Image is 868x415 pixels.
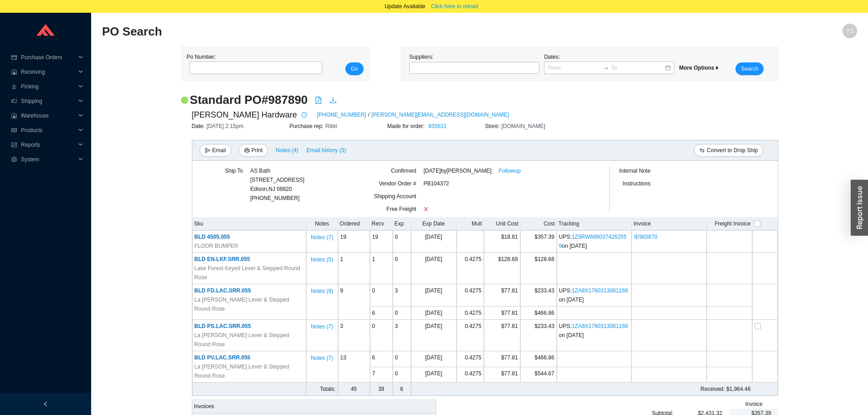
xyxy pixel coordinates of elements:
[634,234,657,240] a: IE965870
[11,128,17,133] span: read
[371,110,509,119] a: [PERSON_NAME][EMAIL_ADDRESS][DOMAIN_NAME]
[411,284,457,307] td: [DATE]
[338,351,370,383] td: 13
[411,307,457,320] td: [DATE]
[239,144,268,157] button: printerPrint
[311,354,333,363] span: Notes ( 7 )
[393,351,411,367] td: 0
[21,138,76,152] span: Reports
[484,217,520,231] th: Unit Cost
[195,323,251,329] span: BLD PS.LAC.SRR.055
[275,145,298,152] button: Notes (4)
[393,253,411,284] td: 0
[311,287,333,296] span: Notes ( 9 )
[252,146,263,155] span: Print
[700,386,724,392] span: Received:
[250,166,304,194] div: AS Bath [STREET_ADDRESS] Edison , NJ 08820
[372,256,375,262] span: 1
[559,323,628,338] span: UPS : on [DATE]
[368,110,370,119] span: /
[21,50,76,65] span: Purchase Orders
[457,253,484,284] td: 0.4275
[338,217,370,231] th: Ordered
[411,231,457,253] td: [DATE]
[431,2,478,11] span: Click here to reload
[21,123,76,138] span: Products
[707,146,758,155] span: Convert to Drop Ship
[632,217,707,231] th: Invoice
[195,295,304,313] span: La [PERSON_NAME] Lever & Stepped Round Rose
[310,286,334,292] button: Notes (9)
[622,180,650,187] span: Instructions
[195,234,230,240] span: BLD 4505.055
[520,284,557,307] td: $233.43
[21,108,76,123] span: Warehouse
[311,255,333,264] span: Notes ( 5 )
[714,65,720,71] span: caret-right
[457,367,484,383] td: 0.4275
[310,353,334,359] button: Notes (7)
[372,234,378,240] span: 19
[212,146,226,155] span: Email
[372,370,375,377] span: 7
[411,367,457,383] td: [DATE]
[345,62,364,75] button: Go
[338,320,370,351] td: 3
[306,144,347,157] button: Email history (3)
[192,123,207,129] span: Date:
[206,123,243,129] span: [DATE] 2:15pm
[329,97,337,104] span: download
[370,284,393,307] td: 0
[192,400,436,413] div: Invoices
[393,307,411,320] td: 0
[457,284,484,307] td: 0.4275
[694,144,763,157] button: swapConvert to Drop Ship
[393,217,411,231] th: Exp
[393,320,411,351] td: 3
[393,367,411,383] td: 0
[611,63,664,72] input: To
[370,383,393,396] td: 39
[310,255,334,261] button: Notes (5)
[411,320,457,351] td: [DATE]
[428,123,447,129] a: 935631
[195,287,251,294] span: BLD FD.LAC.SRR.055
[315,97,322,106] a: file-pdf
[21,65,76,79] span: Receiving
[423,166,491,175] span: [DATE] by [PERSON_NAME]
[200,144,231,157] button: sendEmail
[21,79,76,94] span: Picking
[846,24,853,38] span: YS
[457,320,484,351] td: 0.4275
[276,146,298,155] span: Notes ( 4 )
[520,307,557,320] td: $466.86
[484,351,520,367] td: $77.81
[299,112,309,118] span: info-circle
[423,206,429,212] span: close
[520,253,557,284] td: $128.68
[21,152,76,167] span: System
[484,253,520,284] td: $128.68
[325,123,337,129] span: Rikki
[559,234,627,249] a: 1Z5RW6860374262559
[387,123,426,129] span: Made for order:
[386,206,416,212] span: Free Freight
[374,193,416,200] span: Shipping Account
[307,146,346,155] span: Email history (3)
[297,108,310,121] button: info-circle
[289,123,325,129] span: Purchase rep:
[484,307,520,320] td: $77.81
[310,232,334,239] button: Notes (7)
[619,168,651,174] span: Internal Note
[407,52,542,75] div: Suppliers:
[315,97,322,104] span: file-pdf
[310,322,334,328] button: Notes (7)
[741,64,758,73] span: Search
[391,168,416,174] span: Confirmed
[372,310,375,316] span: 6
[484,367,520,383] td: $77.81
[484,231,520,253] td: $18.81
[520,231,557,253] td: $357.39
[43,401,48,407] span: left
[484,284,520,307] td: $77.81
